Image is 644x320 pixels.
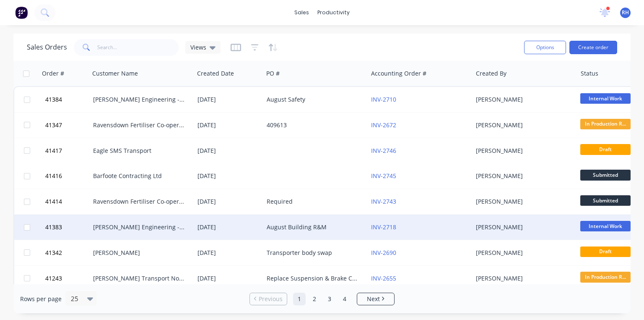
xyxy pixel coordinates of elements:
div: [DATE] [197,172,260,180]
div: [PERSON_NAME] Engineering - Building R M [93,223,186,231]
div: [DATE] [197,197,260,206]
a: INV-2655 [371,274,396,282]
span: 41347 [45,121,62,129]
span: Draft [580,144,631,155]
a: INV-2672 [371,121,396,129]
div: sales [290,6,313,19]
div: [DATE] [197,95,260,104]
span: In Production R... [580,272,631,282]
span: 41342 [45,249,62,257]
a: Previous page [250,295,287,303]
button: 41342 [43,240,93,265]
div: Ravensdown Fertiliser Co-operative [93,121,186,129]
span: RH [622,9,629,16]
div: Eagle SMS Transport [93,147,186,155]
div: 409613 [267,121,360,129]
a: Next page [357,295,394,303]
span: Submitted [580,195,631,206]
span: Next [367,295,380,303]
div: [PERSON_NAME] [476,95,569,104]
span: Views [190,43,206,52]
button: 41414 [43,189,93,214]
div: Accounting Order # [371,69,426,78]
div: [DATE] [197,249,260,257]
div: August Building R&M [267,223,360,231]
a: INV-2690 [371,249,396,257]
div: Ravensdown Fertiliser Co-operative [93,197,186,206]
button: 41347 [43,113,93,138]
a: Page 2 [308,293,321,305]
div: [PERSON_NAME] [476,172,569,180]
div: [PERSON_NAME] [476,223,569,231]
a: INV-2745 [371,172,396,180]
div: Order # [42,69,64,78]
span: Submitted [580,170,631,180]
span: 41384 [45,95,62,104]
div: [DATE] [197,147,260,155]
a: INV-2746 [371,147,396,155]
a: Page 3 [323,293,336,305]
div: [DATE] [197,274,260,283]
button: 41243 [43,266,93,291]
div: Barfoote Contracting Ltd [93,172,186,180]
div: [PERSON_NAME] Engineering - Safety [93,95,186,104]
div: [PERSON_NAME] [476,121,569,129]
div: Status [581,69,598,78]
span: 41416 [45,172,62,180]
div: [PERSON_NAME] Transport Northland [93,274,186,283]
div: [DATE] [197,121,260,129]
a: INV-2743 [371,197,396,205]
div: [PERSON_NAME] [476,249,569,257]
button: 41383 [43,215,93,240]
button: 41416 [43,163,93,189]
span: Previous [259,295,283,303]
input: Search... [97,39,179,56]
span: 41414 [45,197,62,206]
div: productivity [313,6,354,19]
span: Internal Work [580,221,631,231]
a: Page 1 is your current page [293,293,306,305]
img: Factory [15,6,28,19]
div: [PERSON_NAME] [476,147,569,155]
a: INV-2710 [371,95,396,103]
button: Options [524,41,566,54]
a: INV-2718 [371,223,396,231]
span: 41243 [45,274,62,283]
h1: Sales Orders [27,43,67,51]
span: Rows per page [20,295,62,303]
div: Created By [476,69,506,78]
div: [DATE] [197,223,260,231]
button: 41384 [43,87,93,112]
div: Customer Name [92,69,138,78]
div: PO # [266,69,280,78]
button: Create order [569,41,617,54]
a: Page 4 [338,293,351,305]
span: Draft [580,247,631,257]
ul: Pagination [246,293,398,305]
div: Replace Suspension & Brake Components on 2A Tank Trailer [267,274,360,283]
span: In Production R... [580,119,631,129]
span: 41417 [45,147,62,155]
button: 41417 [43,138,93,163]
div: Required [267,197,360,206]
div: [PERSON_NAME] [476,274,569,283]
span: 41383 [45,223,62,231]
div: [PERSON_NAME] [93,249,186,257]
span: Internal Work [580,93,631,104]
div: Created Date [197,69,234,78]
div: [PERSON_NAME] [476,197,569,206]
div: Transporter body swap [267,249,360,257]
div: August Safety [267,95,360,104]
